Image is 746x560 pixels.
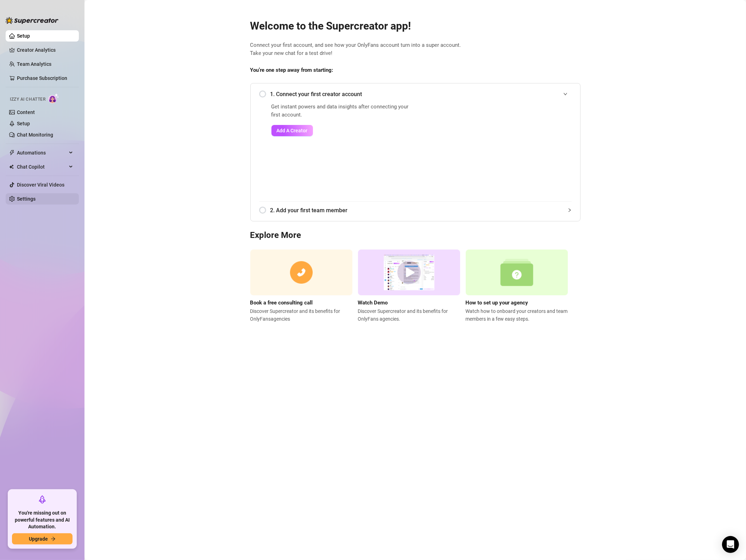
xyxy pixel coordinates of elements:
img: setup agency guide [466,250,568,296]
h2: Welcome to the Supercreator app! [250,19,581,33]
span: thunderbolt [9,150,15,156]
strong: How to set up your agency [466,300,528,306]
img: consulting call [250,250,352,296]
img: supercreator demo [358,250,460,296]
h3: Explore More [250,230,581,241]
a: Creator Analytics [17,44,73,56]
a: Setup [17,33,30,39]
span: arrow-right [51,536,56,541]
img: Chat Copilot [9,164,14,169]
span: Discover Supercreator and its benefits for OnlyFans agencies [250,307,352,323]
span: Get instant powers and data insights after connecting your first account. [271,103,413,119]
a: Purchase Subscription [17,73,73,84]
a: Setup [17,121,30,126]
span: rocket [38,495,46,504]
span: expanded [563,92,568,96]
span: You're missing out on powerful features and AI Automation. [12,510,73,530]
span: Add A Creator [277,128,308,133]
span: Upgrade [29,536,48,542]
span: collapsed [568,208,572,212]
strong: You’re one step away from starting: [250,67,333,73]
span: Watch how to onboard your creators and team members in a few easy steps. [466,307,568,323]
a: How to set up your agencyWatch how to onboard your creators and team members in a few easy steps. [466,250,568,323]
a: Content [17,109,35,115]
a: Book a free consulting callDiscover Supercreator and its benefits for OnlyFansagencies [250,250,352,323]
span: Discover Supercreator and its benefits for OnlyFans agencies. [358,307,460,323]
a: Discover Viral Videos [17,182,64,188]
iframe: Add Creators [431,103,572,193]
a: Chat Monitoring [17,132,53,138]
img: AI Chatter [48,93,59,103]
div: Open Intercom Messenger [722,536,739,553]
a: Team Analytics [17,61,51,67]
a: Settings [17,196,36,202]
div: 1. Connect your first creator account [259,86,572,103]
button: Upgradearrow-right [12,533,73,545]
button: Add A Creator [271,125,313,136]
a: Add A Creator [271,125,413,136]
span: Automations [17,147,67,158]
img: logo-BBDzfeDw.svg [6,17,58,24]
span: Connect your first account, and see how your OnlyFans account turn into a super account. Take you... [250,41,581,58]
strong: Watch Demo [358,300,388,306]
span: Chat Copilot [17,161,67,172]
div: 2. Add your first team member [259,202,572,219]
span: Izzy AI Chatter [10,96,45,103]
strong: Book a free consulting call [250,300,313,306]
a: Watch DemoDiscover Supercreator and its benefits for OnlyFans agencies. [358,250,460,323]
span: 1. Connect your first creator account [270,90,572,99]
span: 2. Add your first team member [270,206,572,215]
